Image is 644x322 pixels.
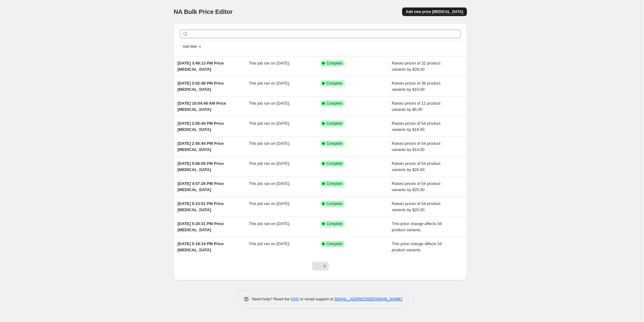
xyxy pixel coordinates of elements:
[249,221,290,226] span: This job ran on [DATE].
[392,181,441,192] span: Raises prices of 54 product variants by $25.00
[392,221,442,232] span: This price change affects 54 product variants.
[249,101,290,106] span: This job ran on [DATE].
[320,262,329,270] button: Next
[312,262,329,270] nav: Pagination
[180,43,205,50] button: Add filter
[177,221,224,232] span: [DATE] 5:20:31 PM Price [MEDICAL_DATA]
[177,121,224,132] span: [DATE] 2:55:44 PM Price [MEDICAL_DATA]
[326,61,342,66] span: Complete
[249,121,290,126] span: This job ran on [DATE].
[249,201,290,206] span: This job ran on [DATE].
[326,181,342,186] span: Complete
[177,81,224,92] span: [DATE] 2:02:48 PM Price [MEDICAL_DATA]
[392,141,441,152] span: Raises prices of 54 product variants by $14.00
[326,81,342,86] span: Complete
[177,201,224,212] span: [DATE] 5:23:51 PM Price [MEDICAL_DATA]
[326,241,342,246] span: Complete
[252,297,291,301] span: Need help? Read the
[249,181,290,186] span: This job ran on [DATE].
[177,101,226,112] span: [DATE] 10:04:49 AM Price [MEDICAL_DATA]
[183,44,197,49] span: Add filter
[326,141,342,146] span: Complete
[249,161,290,166] span: This job ran on [DATE].
[326,221,342,226] span: Complete
[249,141,290,146] span: This job ran on [DATE].
[326,161,342,166] span: Complete
[392,121,441,132] span: Raises prices of 54 product variants by $18.00
[177,141,224,152] span: [DATE] 2:55:44 PM Price [MEDICAL_DATA]
[299,297,334,301] span: or email support at
[392,81,441,92] span: Raises prices of 36 product variants by $10.00
[177,181,224,192] span: [DATE] 4:57:26 PM Price [MEDICAL_DATA]
[326,201,342,206] span: Complete
[392,201,441,212] span: Raises prices of 54 product variants by $20.00
[392,241,442,252] span: This price change affects 54 product variants.
[406,9,463,14] span: Add new price [MEDICAL_DATA]
[177,241,224,252] span: [DATE] 5:18:14 PM Price [MEDICAL_DATA]
[392,61,441,72] span: Raises prices of 32 product variants by $28.00
[174,8,233,15] span: NA Bulk Price Editor
[402,7,467,16] button: Add new price [MEDICAL_DATA]
[392,161,441,172] span: Raises prices of 54 product variants by $26.00
[392,101,441,112] span: Raises prices of 12 product variants by $5.00
[326,121,342,126] span: Complete
[334,297,402,301] a: [EMAIL_ADDRESS][DOMAIN_NAME]
[177,161,224,172] span: [DATE] 5:06:05 PM Price [MEDICAL_DATA]
[249,81,290,86] span: This job ran on [DATE].
[291,297,299,301] a: FAQ
[249,61,290,65] span: This job ran on [DATE].
[326,101,342,106] span: Complete
[177,61,224,72] span: [DATE] 3:48:13 PM Price [MEDICAL_DATA]
[249,241,290,246] span: This job ran on [DATE].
